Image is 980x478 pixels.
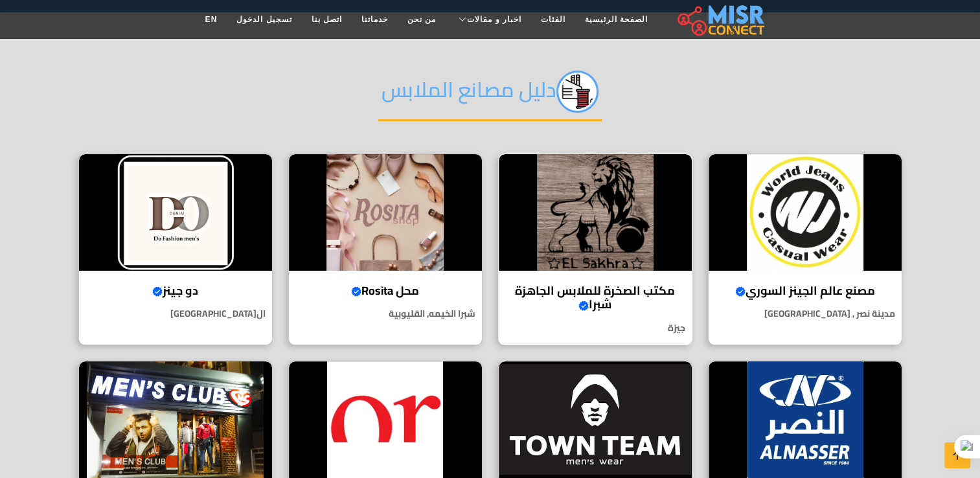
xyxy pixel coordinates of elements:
p: جيزة [499,321,692,335]
img: مصنع تاون تيم للملابس [499,361,692,478]
img: محل Rosita [289,154,482,271]
a: تسجيل الدخول [227,7,301,32]
a: الفئات [531,7,575,32]
a: EN [196,7,227,32]
p: ال[GEOGRAPHIC_DATA] [79,307,272,321]
img: مكتب الصخرة للملابس الجاهزة شبرا [499,154,692,271]
a: الصفحة الرئيسية [575,7,657,32]
a: مصنع عالم الجينز السوري مصنع عالم الجينز السوري مدينة نصر , [GEOGRAPHIC_DATA] [700,154,910,345]
a: اتصل بنا [302,7,352,32]
svg: Verified account [578,301,589,311]
h4: مصنع عالم الجينز السوري [718,284,892,298]
a: محل Rosita محل Rosita شبرا الخيمه, القليوبية [280,154,490,345]
img: main.misr_connect [678,3,764,36]
a: دو جينز دو جينز ال[GEOGRAPHIC_DATA] [71,154,280,345]
img: مصنع أور للملابس [289,361,482,478]
span: اخبار و مقالات [467,14,521,25]
svg: Verified account [351,286,361,297]
a: مكتب الصخرة للملابس الجاهزة شبرا مكتب الصخرة للملابس الجاهزة شبرا جيزة [490,154,700,345]
img: jc8qEEzyi89FPzAOrPPq.png [556,71,598,113]
h4: محل Rosita [299,284,472,298]
p: مدينة نصر , [GEOGRAPHIC_DATA] [709,307,902,321]
svg: Verified account [735,286,746,297]
img: شركة النصر [709,361,902,478]
a: اخبار و مقالات [446,7,531,32]
a: من نحن [398,7,446,32]
h2: دليل مصانع الملابس [378,71,602,121]
img: مصنع عالم الجينز السوري [709,154,902,271]
a: خدماتنا [352,7,398,32]
h4: دو جينز [89,284,262,298]
img: نادي الرجال (MEN'S CLUB) [79,361,272,478]
svg: Verified account [152,286,163,297]
h4: مكتب الصخرة للملابس الجاهزة شبرا [508,284,682,312]
p: شبرا الخيمه, القليوبية [289,307,482,321]
img: دو جينز [79,154,272,271]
